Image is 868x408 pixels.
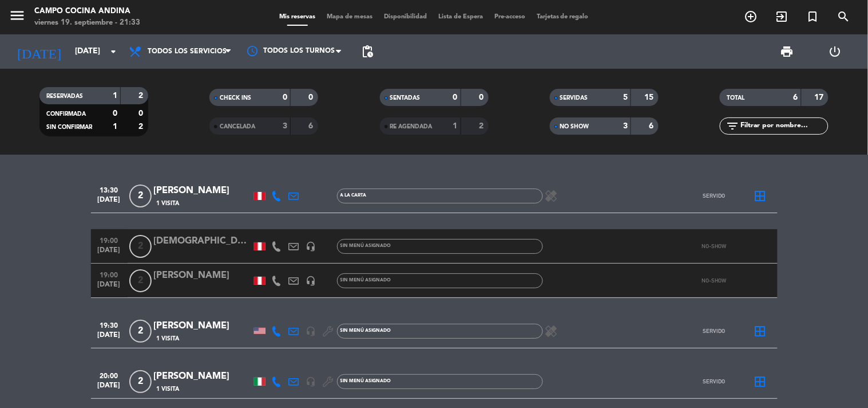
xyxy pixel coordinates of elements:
span: [DATE] [95,246,124,260]
span: 19:00 [95,233,124,246]
button: NO-SHOW [686,269,743,292]
i: add_circle_outline [744,10,758,23]
i: border_all [754,189,767,203]
div: viernes 19. septiembre - 21:33 [34,17,140,29]
strong: 6 [309,122,316,130]
strong: 3 [623,122,628,130]
button: menu [9,7,26,28]
strong: 5 [623,93,628,101]
span: 1 Visita [157,199,180,208]
span: SENTADAS [390,95,421,101]
span: Sin menú asignado [340,328,391,333]
span: SERVIDO [703,378,726,385]
span: NO-SHOW [702,243,727,249]
i: power_settings_new [829,45,842,58]
strong: 0 [453,93,458,101]
i: healing [545,324,558,338]
i: headset_mic [306,276,316,286]
i: headset_mic [306,241,316,252]
strong: 0 [113,109,117,117]
span: SERVIDO [703,328,726,334]
strong: 2 [138,123,145,131]
span: 13:30 [95,183,124,196]
span: print [780,45,794,58]
input: Filtrar por nombre... [739,120,828,132]
strong: 1 [453,122,458,130]
span: RESERVADAS [46,93,83,99]
i: exit_to_app [775,10,789,23]
span: 20:00 [95,368,124,382]
i: search [837,10,851,23]
span: [DATE] [95,331,124,344]
div: [PERSON_NAME] [154,268,251,283]
div: [PERSON_NAME] [154,319,251,334]
strong: 0 [309,93,316,101]
span: Disponibilidad [378,14,433,20]
div: Campo Cocina Andina [34,6,140,17]
i: border_all [754,324,767,338]
div: LOG OUT [811,34,859,69]
span: NO SHOW [560,124,589,130]
button: SERVIDO [686,370,743,393]
strong: 0 [283,93,287,101]
strong: 2 [138,92,145,100]
span: 19:30 [95,318,124,331]
span: CANCELADA [220,124,255,130]
i: headset_mic [306,376,316,387]
span: pending_actions [360,45,374,58]
strong: 2 [479,122,486,130]
span: [DATE] [95,281,124,294]
span: NO-SHOW [702,277,727,284]
span: SERVIDO [703,193,726,199]
i: menu [9,7,26,24]
span: TOTAL [727,95,744,101]
i: headset_mic [306,326,316,336]
span: 2 [129,269,152,292]
span: 19:00 [95,268,124,281]
span: 2 [129,185,152,207]
strong: 1 [113,92,117,100]
span: Lista de Espera [433,14,489,20]
div: [PERSON_NAME] [154,369,251,384]
strong: 3 [283,122,287,130]
span: RE AGENDADA [390,124,433,130]
button: NO-SHOW [686,235,743,258]
strong: 6 [794,93,798,101]
i: border_all [754,375,767,389]
span: Sin menú asignado [340,379,391,383]
span: A la carta [340,193,367,198]
span: 1 Visita [157,334,180,343]
button: SERVIDO [686,320,743,343]
span: Pre-acceso [489,14,531,20]
span: 2 [129,320,152,343]
i: [DATE] [9,39,69,64]
span: SERVIDAS [560,95,588,101]
span: Tarjetas de regalo [531,14,594,20]
strong: 0 [138,109,145,117]
strong: 15 [644,93,656,101]
span: Sin menú asignado [340,278,391,283]
span: CHECK INS [220,95,251,101]
strong: 1 [113,123,117,131]
strong: 0 [479,93,486,101]
span: 1 Visita [157,385,180,394]
span: Sin menú asignado [340,244,391,248]
i: turned_in_not [806,10,820,23]
span: SIN CONFIRMAR [46,124,92,130]
span: 2 [129,235,152,258]
div: [PERSON_NAME] [154,183,251,198]
span: CONFIRMADA [46,111,86,117]
span: Mis reservas [274,14,321,20]
strong: 6 [649,122,656,130]
span: [DATE] [95,196,124,209]
span: Todos los servicios [148,48,227,56]
button: SERVIDO [686,185,743,207]
span: [DATE] [95,382,124,395]
div: [DEMOGRAPHIC_DATA] [154,234,251,249]
span: 2 [129,370,152,393]
span: Mapa de mesas [321,14,378,20]
i: healing [545,189,558,203]
i: arrow_drop_down [106,45,120,58]
i: filter_list [726,119,739,133]
strong: 17 [815,93,826,101]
